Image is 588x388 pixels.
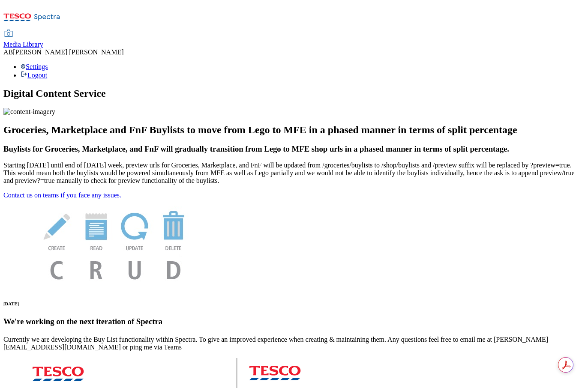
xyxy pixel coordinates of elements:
span: [PERSON_NAME] [PERSON_NAME] [13,48,123,56]
span: Media Library [3,41,43,48]
a: Logout [21,72,47,79]
h3: We're working on the next iteration of Spectra [3,317,585,326]
h1: Digital Content Service [3,88,585,99]
p: Currently we are developing the Buy List functionality within Spectra. To give an improved experi... [3,336,585,351]
a: Media Library [3,30,43,48]
h6: [DATE] [3,301,585,306]
img: content-imagery [3,108,55,116]
p: Starting [DATE] until end of [DATE] week, preview urls for Groceries, Marketplace, and FnF will b... [3,161,585,185]
a: Contact us on teams if you face any issues. [3,191,121,199]
span: AB [3,48,13,56]
h2: Groceries, Marketplace and FnF Buylists to move from Lego to MFE in a phased manner in terms of s... [3,124,585,136]
a: Settings [21,63,48,70]
h3: Buylists for Groceries, Marketplace, and FnF will gradually transition from Lego to MFE shop urls... [3,144,585,154]
img: News Image [3,199,226,289]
